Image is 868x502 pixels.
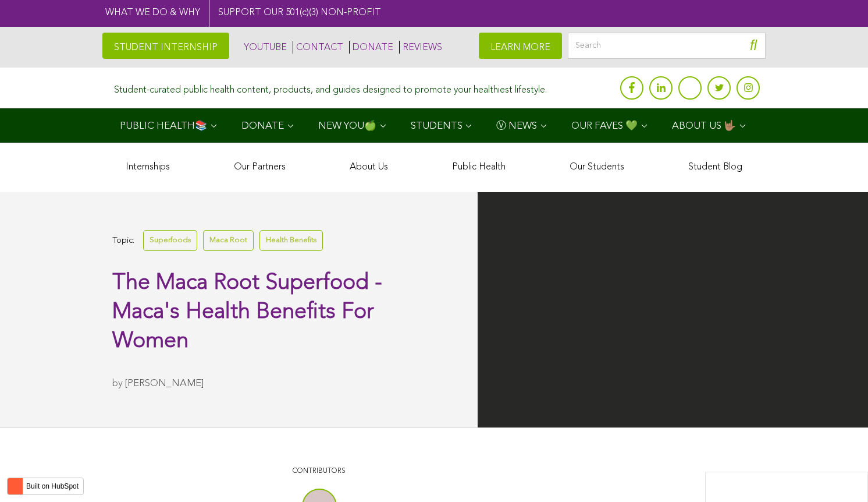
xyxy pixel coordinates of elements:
[130,466,508,477] p: CONTRIBUTORS
[241,41,287,54] a: YOUTUBE
[112,233,134,249] span: Topic:
[318,121,376,131] span: NEW YOU🍏
[8,479,22,493] img: HubSpot sprocket logo
[143,230,197,250] a: Superfoods
[112,379,123,388] span: by
[259,230,323,250] a: Health Benefits
[568,33,766,59] input: Search
[114,79,547,96] div: Student-curated public health content, products, and guides designed to promote your healthiest l...
[496,121,537,131] span: Ⓥ NEWS
[479,33,562,59] a: LEARN MORE
[810,446,868,502] iframe: Chat Widget
[399,41,442,54] a: REVIEWS
[203,230,254,250] a: Maca Root
[112,272,382,352] span: The Maca Root Superfood - Maca's Health Benefits For Women
[102,33,229,59] a: STUDENT INTERNSHIP
[349,41,393,54] a: DONATE
[672,121,736,131] span: ABOUT US 🤟🏽
[241,121,284,131] span: DONATE
[102,108,766,143] div: Navigation Menu
[411,121,463,131] span: STUDENTS
[125,379,204,388] a: [PERSON_NAME]
[22,479,83,494] label: Built on HubSpot
[120,121,207,131] span: PUBLIC HEALTH📚
[7,478,84,495] button: Built on HubSpot
[571,121,638,131] span: OUR FAVES 💚
[293,41,343,54] a: CONTACT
